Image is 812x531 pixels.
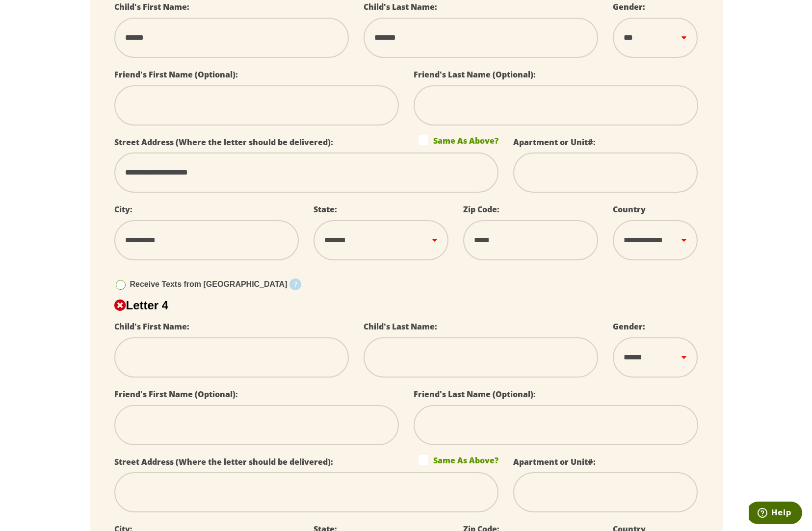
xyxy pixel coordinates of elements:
[114,137,333,148] label: Street Address (Where the letter should be delivered):
[114,69,238,80] label: Friend's First Name (Optional):
[414,389,536,400] label: Friend's Last Name (Optional):
[114,204,132,215] label: City:
[513,137,596,148] label: Apartment or Unit#:
[463,204,499,215] label: Zip Code:
[114,299,698,312] h2: Letter 4
[419,135,498,145] label: Same As Above?
[364,321,437,332] label: Child's Last Name:
[314,204,337,215] label: State:
[419,455,498,465] label: Same As Above?
[364,1,437,12] label: Child's Last Name:
[414,69,536,80] label: Friend's Last Name (Optional):
[513,456,596,467] label: Apartment or Unit#:
[130,280,288,288] span: Receive Texts from [GEOGRAPHIC_DATA]
[114,456,333,467] label: Street Address (Where the letter should be delivered):
[749,502,802,526] iframe: Opens a widget where you can find more information
[114,1,189,12] label: Child's First Name:
[114,389,238,400] label: Friend's First Name (Optional):
[613,1,645,12] label: Gender:
[613,204,646,215] label: Country
[114,321,189,332] label: Child's First Name:
[613,321,645,332] label: Gender:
